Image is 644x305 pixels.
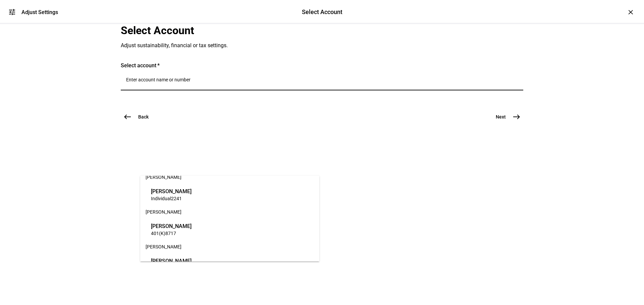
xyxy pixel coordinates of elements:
button: Back [121,110,157,124]
div: Select account [121,62,523,69]
div: × [625,7,636,17]
div: Select Account [302,8,342,16]
span: 8717 [165,231,176,236]
span: [PERSON_NAME] [146,174,181,180]
span: [PERSON_NAME] [151,222,192,230]
span: Individual [151,196,171,201]
span: 401(K) [151,231,165,236]
span: Back [138,113,149,120]
span: [PERSON_NAME] [146,209,181,215]
span: [PERSON_NAME] [151,187,192,195]
mat-icon: east [513,113,521,121]
span: [PERSON_NAME] [151,257,192,265]
div: Adjust sustainability, financial or tax settings. [121,42,423,49]
div: Pilar Gerasimo [149,221,193,238]
div: Kyle D Pederson [149,186,193,203]
mat-icon: west [123,113,131,121]
input: Number [126,77,518,82]
span: [PERSON_NAME] [146,244,181,249]
button: Next [488,110,523,124]
span: Next [496,113,506,120]
div: Sarah Marie Zweber [149,255,193,273]
div: Adjust Settings [21,9,58,15]
mat-icon: tune [8,8,16,16]
div: Select Account [121,24,423,37]
span: 2241 [171,196,182,201]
